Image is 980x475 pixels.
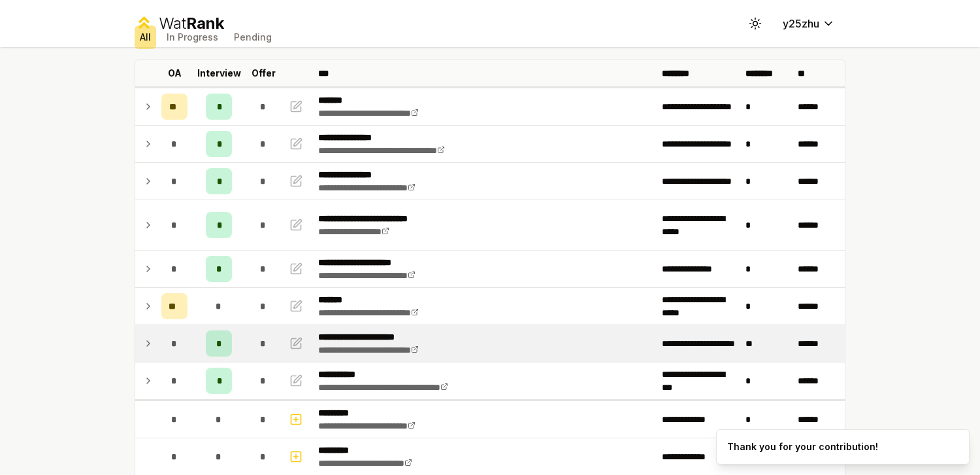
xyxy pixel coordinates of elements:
[135,13,224,34] a: WatRank
[229,26,277,49] button: Pending
[168,67,182,80] p: OA
[783,16,819,31] span: y25zhu
[186,14,224,33] span: Rank
[159,13,224,34] div: Wat
[161,26,223,49] button: In Progress
[772,12,845,35] button: y25zhu
[252,67,276,80] p: Offer
[727,440,878,453] div: Thank you for your contribution!
[135,26,156,49] button: All
[197,67,241,80] p: Interview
